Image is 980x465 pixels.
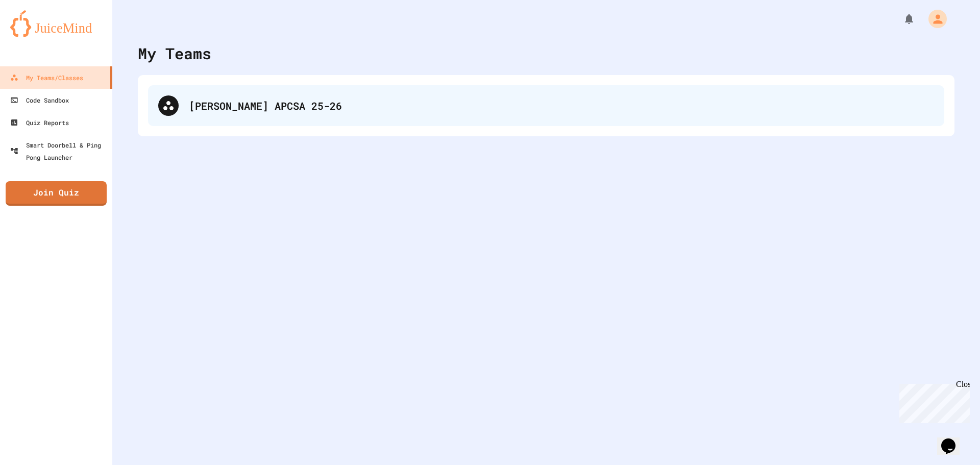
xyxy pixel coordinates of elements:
iframe: chat widget [895,380,970,423]
div: [PERSON_NAME] APCSA 25-26 [148,85,944,126]
div: Code Sandbox [10,94,69,106]
div: My Teams/Classes [10,71,83,84]
div: Smart Doorbell & Ping Pong Launcher [10,139,108,163]
div: My Notifications [884,10,918,28]
div: My Account [918,7,949,31]
div: Chat with us now!Close [4,4,70,65]
img: logo-orange.svg [10,10,102,37]
iframe: chat widget [937,424,970,455]
div: Quiz Reports [10,116,69,129]
a: Join Quiz [6,181,107,206]
div: My Teams [138,42,211,65]
div: [PERSON_NAME] APCSA 25-26 [189,98,934,113]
